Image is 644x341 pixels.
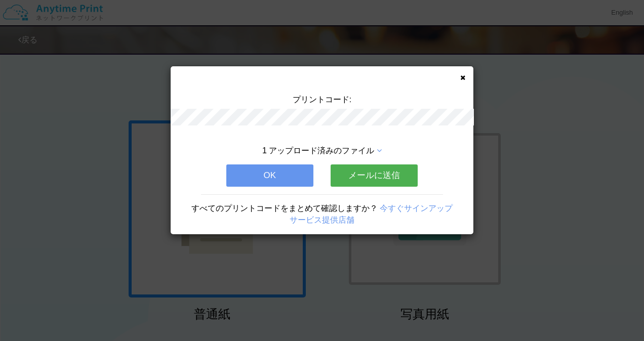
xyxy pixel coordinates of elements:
span: 1 アップロード済みのファイル [262,146,374,155]
span: プリントコード: [293,95,351,104]
span: すべてのプリントコードをまとめて確認しますか？ [191,204,378,212]
a: サービス提供店舗 [290,216,354,224]
button: メールに送信 [331,164,418,187]
button: OK [226,164,313,187]
a: 今すぐサインアップ [380,204,453,212]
